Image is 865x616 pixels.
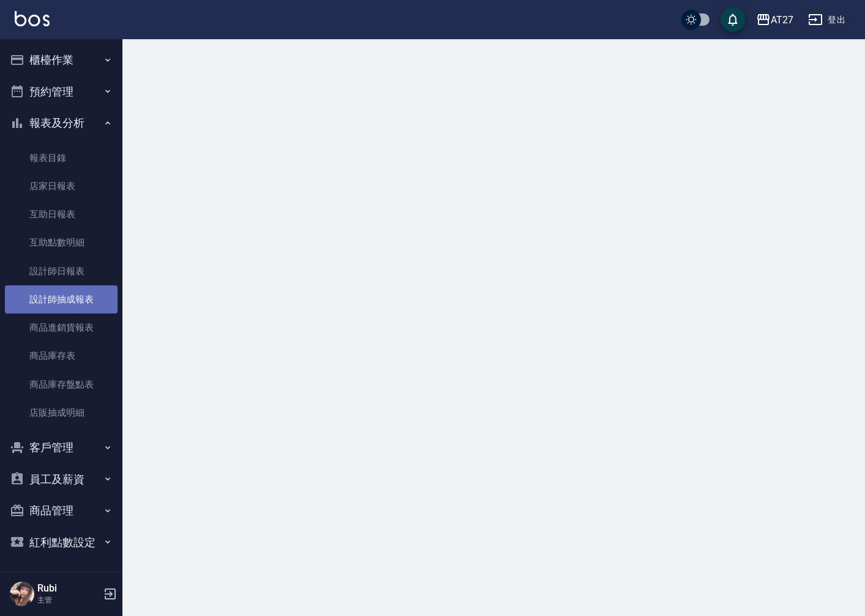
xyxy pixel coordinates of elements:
[751,7,798,32] button: AT27
[721,7,745,32] button: save
[5,464,118,495] button: 員工及薪資
[5,76,118,108] button: 預約管理
[5,495,118,527] button: 商品管理
[5,399,118,427] a: 店販抽成明細
[5,228,118,257] a: 互助點數明細
[5,285,118,314] a: 設計師抽成報表
[5,370,118,399] a: 商品庫存盤點表
[15,11,50,26] img: Logo
[37,595,100,606] p: 主管
[5,144,118,172] a: 報表目錄
[10,582,34,606] img: Person
[5,432,118,464] button: 客戶管理
[803,9,850,31] button: 登出
[771,12,793,28] div: AT27
[5,314,118,342] a: 商品進銷貨報表
[5,342,118,370] a: 商品庫存表
[37,582,100,595] h5: Rubi
[5,200,118,228] a: 互助日報表
[5,257,118,285] a: 設計師日報表
[5,44,118,76] button: 櫃檯作業
[5,172,118,200] a: 店家日報表
[5,107,118,139] button: 報表及分析
[5,527,118,558] button: 紅利點數設定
